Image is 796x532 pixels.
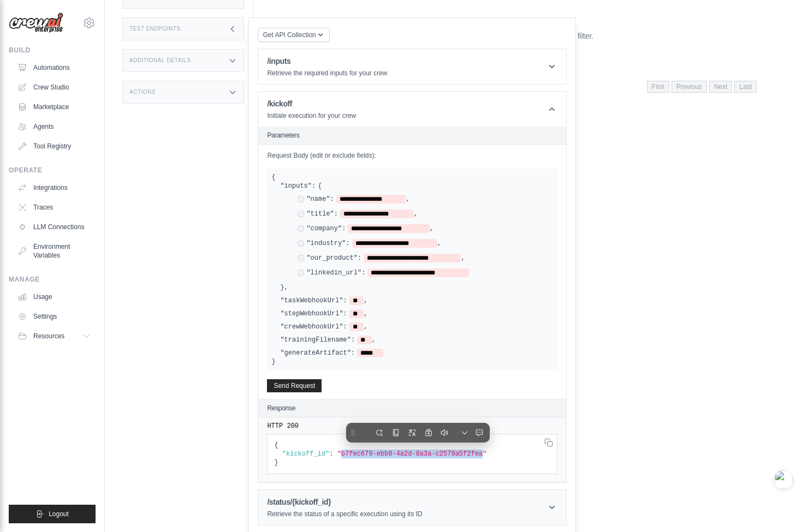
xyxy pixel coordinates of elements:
[13,327,96,345] button: Resources
[271,358,275,366] span: }
[13,199,96,216] a: Traces
[271,174,275,181] span: {
[647,81,757,93] nav: Pagination
[741,480,796,532] div: 聊天小组件
[49,510,69,518] span: Logout
[267,404,295,413] h2: Response
[9,46,96,55] div: Build
[280,296,347,305] label: "taskWebhookUrl":
[364,322,367,331] span: ,
[284,283,288,292] span: ,
[430,224,433,233] span: ,
[267,69,387,77] p: Retrieve the required inputs for your crew
[13,59,96,76] a: Automations
[9,166,96,175] div: Operate
[13,138,96,155] a: Tool Registry
[364,309,367,318] span: ,
[709,81,733,93] span: Next
[9,13,63,33] img: Logo
[267,510,422,518] p: Retrieve the status of a specific execution using its ID
[306,224,346,233] label: "company":
[337,450,487,458] span: "b7fec679-ebb8-4a2d-8a3a-c2579a5f2fea"
[267,379,322,392] button: Send Request
[13,98,96,116] a: Marketplace
[13,308,96,325] a: Settings
[306,210,338,218] label: "title":
[329,450,333,458] span: :
[461,254,465,262] span: ,
[267,111,356,120] p: Initiate execution for your crew
[414,210,418,218] span: ,
[129,26,181,32] h3: Test Endpoints
[306,239,349,248] label: "industry":
[734,81,757,93] span: Last
[280,309,347,318] label: "stepWebhookUrl":
[741,480,796,532] iframe: Chat Widget
[282,450,329,458] span: "kickoff_id"
[672,81,707,93] span: Previous
[372,336,376,344] span: ,
[129,89,156,95] h3: Actions
[267,98,356,109] h1: /kickoff
[306,195,334,204] label: "name":
[267,151,557,160] label: Request Body (edit or exclude fields):
[33,332,64,340] span: Resources
[13,238,96,264] a: Environment Variables
[267,422,557,431] pre: HTTP 200
[263,31,316,39] span: Get API Collection
[406,195,409,204] span: ,
[280,182,316,190] label: "inputs":
[280,336,355,344] label: "trainingFilename":
[318,182,322,190] span: {
[306,254,361,262] label: "our_product":
[267,131,557,140] h2: Parameters
[280,322,347,331] label: "crewWebhookUrl":
[9,275,96,284] div: Manage
[13,288,96,306] a: Usage
[267,56,387,67] h1: /inputs
[306,268,365,277] label: "linkedin_url":
[467,15,565,31] p: No executions found
[274,441,278,449] span: {
[258,28,329,42] button: Get API Collection
[13,118,96,135] a: Agents
[267,497,422,507] h1: /status/{kickoff_id}
[13,179,96,196] a: Integrations
[437,239,441,248] span: ,
[647,81,669,93] span: First
[13,218,96,236] a: LLM Connections
[9,505,96,523] button: Logout
[280,349,355,357] label: "generateArtifact":
[274,459,278,467] span: }
[280,283,284,292] span: }
[129,57,191,64] h3: Additional Details
[364,296,367,305] span: ,
[13,79,96,96] a: Crew Studio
